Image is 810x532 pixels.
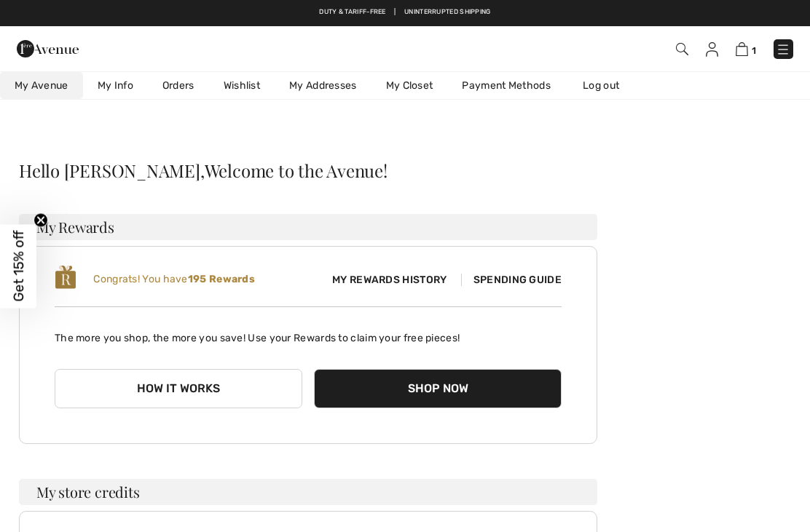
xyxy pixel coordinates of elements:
a: My Info [83,72,148,99]
b: 195 Rewards [188,273,255,285]
span: My Avenue [15,78,68,93]
span: Spending Guide [461,274,562,286]
img: loyalty_logo_r.svg [55,264,76,290]
button: Shop Now [314,369,562,408]
img: Shopping Bag [736,42,748,56]
span: Congrats! You have [93,273,255,285]
a: My Closet [371,72,448,99]
p: The more you shop, the more you save! Use your Rewards to claim your free pieces! [55,319,562,346]
img: 1ère Avenue [17,34,79,63]
button: How it works [55,369,302,408]
button: Close teaser [34,213,48,227]
span: My Rewards History [321,272,458,287]
a: Payment Methods [447,72,565,99]
h3: My store credits [19,479,597,505]
img: My Info [706,42,718,57]
a: 1 [736,40,756,57]
a: Orders [148,72,209,99]
a: My Addresses [275,72,371,99]
div: Hello [PERSON_NAME], [19,162,597,179]
span: Get 15% off [10,231,27,302]
a: Log out [568,72,648,99]
img: Search [676,43,688,55]
a: Wishlist [209,72,275,99]
a: 1ère Avenue [17,41,79,55]
img: Menu [776,42,790,57]
span: Welcome to the Avenue! [205,162,388,179]
span: 1 [752,45,756,56]
h3: My Rewards [19,214,597,240]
